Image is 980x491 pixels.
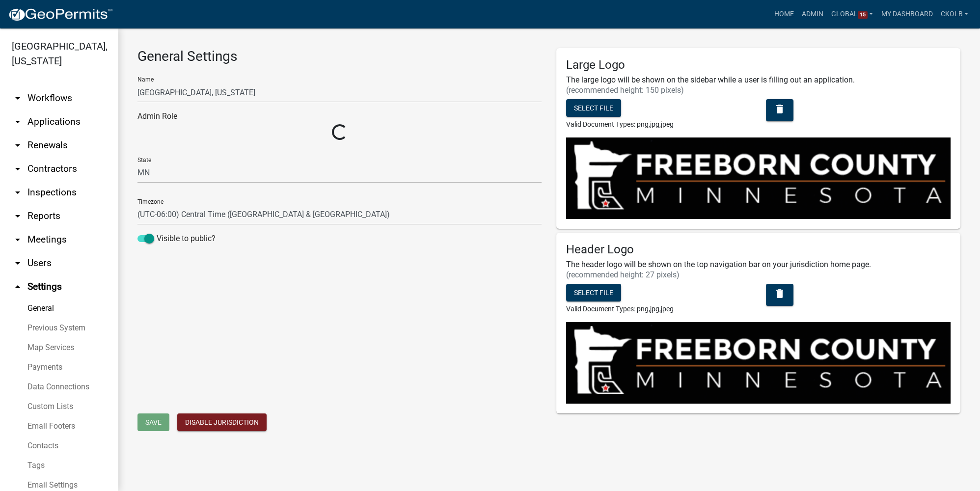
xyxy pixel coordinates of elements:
[766,284,793,306] button: delete
[877,5,936,24] a: My Dashboard
[936,5,972,24] a: ckolb
[12,257,24,269] i: arrow_drop_down
[137,48,542,65] h3: General Settings
[766,99,793,121] button: delete
[566,137,951,219] img: jurisdiction logo
[137,233,216,245] label: Visible to public?
[566,99,621,117] button: Select file
[12,163,24,175] i: arrow_drop_down
[12,187,24,198] i: arrow_drop_down
[566,260,951,269] h6: The header logo will be shown on the top navigation bar on your jurisdiction home page.
[566,120,674,128] span: Valid Document Types: png,jpg,jpeg
[566,305,674,313] span: Valid Document Types: png,jpg,jpeg
[827,5,877,24] a: Global15
[566,75,951,84] h6: The large logo will be shown on the sidebar while a user is filling out an application.
[12,92,24,104] i: arrow_drop_down
[566,243,951,257] h5: Header Logo
[858,11,868,19] span: 15
[774,287,786,299] i: delete
[12,116,24,128] i: arrow_drop_down
[566,270,951,279] h6: (recommended height: 27 pixels)
[137,112,177,120] label: Admin Role
[137,413,169,431] button: Save
[12,234,24,245] i: arrow_drop_down
[774,103,786,114] i: delete
[145,418,162,426] span: Save
[12,281,24,293] i: arrow_drop_up
[798,5,827,24] a: Admin
[12,210,24,222] i: arrow_drop_down
[770,5,798,24] a: Home
[566,85,951,95] h6: (recommended height: 150 pixels)
[177,413,267,431] button: Disable Jurisdiction
[566,284,621,301] button: Select file
[566,58,951,72] h5: Large Logo
[566,322,951,404] img: jurisdiction header logo
[12,139,24,151] i: arrow_drop_down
